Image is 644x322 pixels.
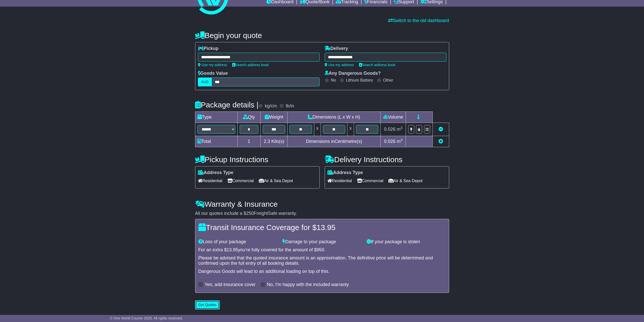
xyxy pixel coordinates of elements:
h4: Pickup Instructions [195,155,320,164]
td: Qty [237,112,261,123]
div: Damage to your package [280,239,364,245]
a: Use my address [325,63,354,67]
span: 250 [246,211,254,216]
h4: Delivery Instructions [325,155,449,164]
label: Lithium Battery [346,78,373,83]
label: Pickup [198,46,219,51]
label: Delivery [325,46,348,51]
a: Switch to the old dashboard [388,18,449,23]
h4: Package details | [195,101,259,109]
td: Volume [381,112,406,123]
div: For an extra $ you're fully covered for the amount of $ . [198,247,446,253]
td: Total [195,136,237,147]
sup: 3 [401,126,403,130]
span: 0.026 [384,127,396,132]
h4: Begin your quote [195,31,449,40]
sup: 3 [401,138,403,142]
label: Goods Value [198,71,228,76]
td: Kilo(s) [261,136,287,147]
label: Address Type [327,170,363,176]
span: m [397,139,403,144]
button: Get Quotes [195,300,220,309]
td: x [314,123,321,136]
a: Add new item [439,139,443,144]
td: Dimensions (L x W x H) [287,112,381,123]
span: 13.95 [317,223,336,232]
label: AUD [198,78,212,86]
td: Dimensions in Centimetre(s) [287,136,381,147]
label: Yes, add insurance cover [205,282,256,288]
label: Any Dangerous Goods? [325,71,381,76]
div: If your package is stolen [364,239,448,245]
td: Type [195,112,237,123]
h4: Warranty & Insurance [195,200,449,208]
span: 950 [317,247,324,252]
label: lb/in [286,103,294,109]
td: 1 [237,136,261,147]
div: Dangerous Goods will lead to an additional loading on top of this. [198,269,446,274]
span: Air & Sea Depot [388,177,423,185]
span: 13.95 [227,247,238,252]
div: All our quotes include a $ FreightSafe warranty. [195,211,449,216]
label: Other [383,78,393,83]
span: Commercial [227,177,254,185]
span: © One World Courier 2025. All rights reserved. [110,316,183,320]
a: Use my address [198,63,227,67]
td: x [347,123,354,136]
h4: Transit Insurance Coverage for $ [198,223,446,232]
a: Remove this item [439,127,443,132]
a: Search address book [232,63,269,67]
span: m [397,127,403,132]
td: Weight [261,112,287,123]
label: Address Type [198,170,234,176]
label: No, I'm happy with the included warranty [267,282,349,288]
label: No [331,78,336,83]
a: Search address book [359,63,396,67]
label: kg/cm [265,103,277,109]
div: Please be advised that the quoted insurance amount is an approximation. The definitive price will... [198,255,446,266]
span: Residential [198,177,222,185]
span: Residential [327,177,352,185]
span: 2.3 [264,139,270,144]
span: Commercial [357,177,383,185]
span: Air & Sea Depot [259,177,293,185]
span: 0.026 [384,139,396,144]
div: Loss of your package [196,239,280,245]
